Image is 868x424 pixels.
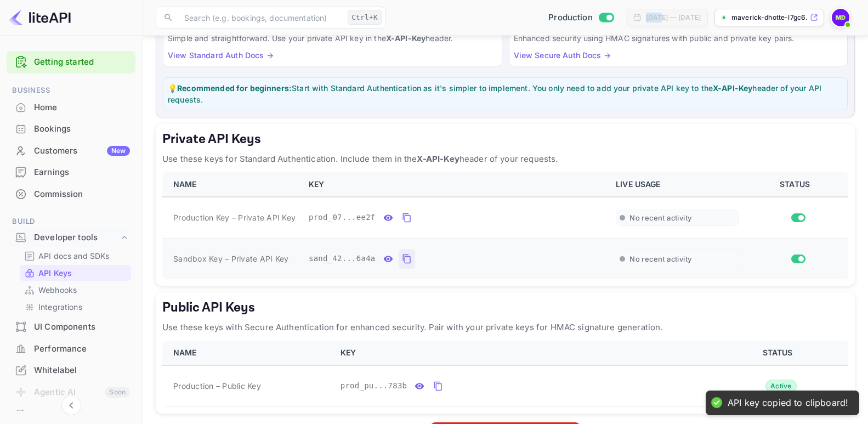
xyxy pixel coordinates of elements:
span: Production Key – Private API Key [173,212,296,223]
div: Getting started [7,51,135,74]
div: UI Components [7,316,135,338]
p: Webhooks [38,284,77,296]
div: Earnings [7,162,135,183]
div: API docs and SDKs [20,248,131,264]
strong: X-API-Key [417,154,459,164]
a: UI Components [7,316,135,337]
p: 💡 Start with Standard Authentication as it's simpler to implement. You only need to add your priv... [168,82,843,105]
p: Enhanced security using HMAC signatures with public and private key pairs. [514,32,843,44]
div: Switch to Sandbox mode [544,12,618,24]
div: Commission [7,184,135,205]
div: UI Components [34,321,130,333]
div: Earnings [34,166,130,179]
a: Integrations [24,301,127,313]
div: Developer tools [7,228,135,247]
span: prod_pu...783b [341,380,407,392]
a: API Keys [24,267,127,279]
a: CustomersNew [7,140,135,161]
span: prod_07...ee2f [309,212,376,223]
p: maverick-dhotte-l7gc6.... [731,13,808,22]
a: Bookings [7,118,135,139]
div: Performance [7,338,135,360]
div: Commission [34,188,130,201]
div: Home [7,97,135,118]
div: Ctrl+K [348,10,382,25]
img: LiteAPI logo [9,9,71,26]
p: Use these keys with Secure Authentication for enhanced security. Pair with your private keys for ... [162,321,848,334]
div: Bookings [7,118,135,140]
a: API docs and SDKs [24,250,127,262]
div: Whitelabel [34,364,130,377]
button: Collapse navigation [61,395,81,415]
img: Maverick Dhotte [832,9,849,26]
th: STATUS [746,172,848,197]
div: API Logs [34,409,130,421]
p: Use these keys for Standard Authentication. Include them in the header of your requests. [162,152,848,166]
table: private api keys table [162,172,848,279]
div: Whitelabel [7,360,135,381]
a: Getting started [34,56,130,69]
div: Webhooks [20,282,131,298]
th: KEY [302,172,609,197]
span: sand_42...6a4a [309,253,376,264]
table: public api keys table [162,341,848,407]
span: Production – Public Key [173,380,261,392]
input: Search (e.g. bookings, documentation) [178,7,343,29]
th: LIVE USAGE [609,172,746,197]
div: Active [765,380,797,393]
div: New [107,146,130,156]
span: Build [7,216,135,228]
div: [DATE] — [DATE] [646,13,701,22]
a: Commission [7,184,135,204]
strong: X-API-Key [713,83,752,93]
th: NAME [162,172,302,197]
a: Home [7,97,135,117]
div: Customers [34,145,130,157]
a: View Standard Auth Docs → [168,50,274,60]
p: Simple and straightforward. Use your private API key in the header. [168,32,497,44]
p: API Keys [38,267,72,279]
strong: X-API-Key [386,33,426,43]
div: API Keys [20,265,131,281]
div: API key copied to clipboard! [728,397,848,409]
span: Sandbox Key – Private API Key [173,253,288,264]
div: Performance [34,343,130,355]
p: Integrations [38,301,82,313]
span: Business [7,84,135,97]
h5: Public API Keys [162,299,848,316]
div: CustomersNew [7,140,135,162]
a: View Secure Auth Docs → [514,50,611,60]
div: Developer tools [34,231,119,244]
a: Earnings [7,162,135,182]
a: Webhooks [24,284,127,296]
a: Performance [7,338,135,359]
th: STATUS [711,341,848,365]
div: Home [34,101,130,114]
a: Whitelabel [7,360,135,380]
span: No recent activity [629,213,691,223]
span: Production [548,12,593,24]
div: Bookings [34,123,130,135]
strong: Recommended for beginners: [177,83,292,93]
th: NAME [162,341,334,365]
div: Integrations [20,299,131,315]
span: No recent activity [629,255,691,264]
p: API docs and SDKs [38,250,110,262]
h5: Private API Keys [162,131,848,148]
th: KEY [334,341,711,365]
